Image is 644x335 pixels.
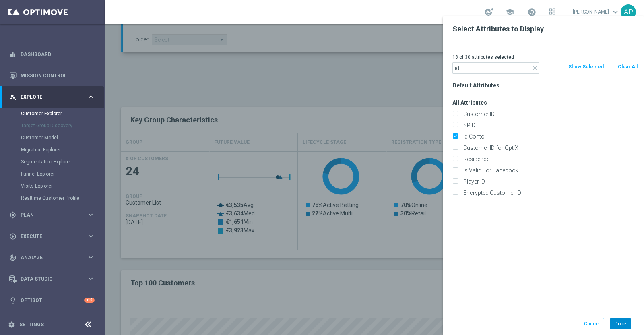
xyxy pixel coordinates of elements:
a: Customer Model [21,134,84,141]
label: Encrypted Customer ID [460,189,638,196]
button: track_changes Analyze keyboard_arrow_right [9,254,95,261]
i: keyboard_arrow_right [87,93,95,101]
button: Done [610,318,631,329]
div: Mission Control [9,65,95,86]
a: Visits Explorer [21,183,84,189]
p: 18 of 30 attributes selected [452,54,638,60]
a: [PERSON_NAME]keyboard_arrow_down [572,6,621,18]
div: Analyze [9,254,87,261]
i: gps_fixed [9,211,17,219]
div: Segmentation Explorer [21,156,104,168]
button: Cancel [580,318,604,329]
div: +10 [84,298,95,303]
div: Realtime Customer Profile [21,192,104,204]
span: school [506,8,514,17]
span: Analyze [21,255,87,260]
div: Explore [9,93,87,101]
span: Plan [21,213,87,217]
button: play_circle_outline Execute keyboard_arrow_right [9,233,95,240]
i: person_search [9,93,17,101]
a: Mission Control [21,65,95,86]
i: settings [8,321,15,328]
i: keyboard_arrow_right [87,254,95,261]
a: Segmentation Explorer [21,159,84,165]
i: close [532,65,538,71]
span: keyboard_arrow_down [611,8,620,17]
span: Execute [21,234,87,239]
a: Dashboard [21,43,95,65]
div: Execute [9,233,87,240]
a: Realtime Customer Profile [21,195,84,201]
label: SPID [460,122,638,129]
label: Customer ID for OptiX [460,144,638,151]
div: Funnel Explorer [21,168,104,180]
span: Explore [21,95,87,99]
h2: Select Attributes to Display [452,24,634,34]
span: Data Studio [21,277,87,281]
label: Customer ID [460,110,638,118]
div: Customer Explorer [21,108,104,120]
div: Plan [9,211,87,219]
label: Id Conto [460,133,638,140]
a: Optibot [21,290,84,311]
a: Settings [19,322,44,327]
i: keyboard_arrow_right [87,275,95,283]
button: Mission Control [9,72,95,79]
div: Visits Explorer [21,180,104,192]
label: Is Valid For Facebook [460,167,638,174]
button: person_search Explore keyboard_arrow_right [9,94,95,100]
i: keyboard_arrow_right [87,211,95,219]
input: Search [452,62,539,74]
i: keyboard_arrow_right [87,232,95,240]
button: equalizer Dashboard [9,51,95,58]
i: play_circle_outline [9,233,17,240]
i: lightbulb [9,297,17,304]
button: Show Selected [568,62,605,71]
div: Target Group Discovery [21,120,104,132]
div: Data Studio [9,275,87,283]
h3: All Attributes [452,99,638,106]
i: track_changes [9,254,17,261]
div: Migration Explorer [21,144,104,156]
button: Data Studio keyboard_arrow_right [9,276,95,282]
label: Residence [460,155,638,163]
div: Customer Model [21,132,104,144]
button: gps_fixed Plan keyboard_arrow_right [9,212,95,218]
div: Optibot [9,290,95,311]
a: Funnel Explorer [21,171,84,177]
div: Dashboard [9,43,95,65]
a: Customer Explorer [21,110,84,117]
button: lightbulb Optibot +10 [9,297,95,304]
div: AP [621,4,636,20]
a: Migration Explorer [21,147,84,153]
i: equalizer [9,51,17,58]
h3: Default Attributes [452,82,638,89]
label: Player ID [460,178,638,185]
button: Clear All [617,62,638,71]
